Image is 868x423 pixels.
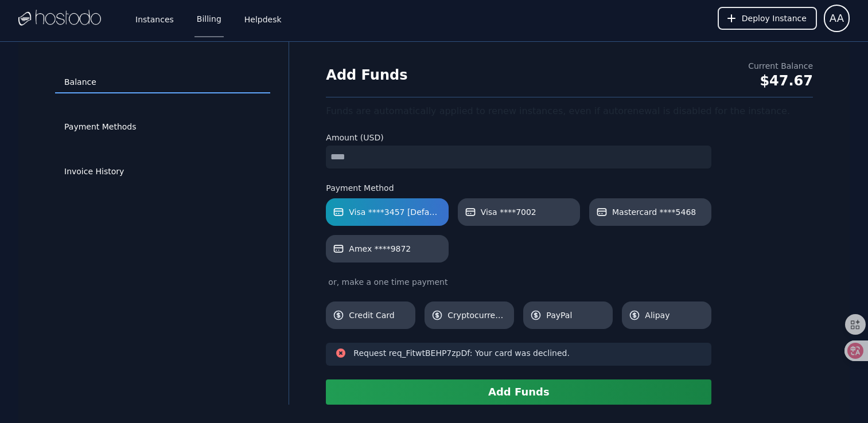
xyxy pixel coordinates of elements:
h3: Request req_FitwtBEHP7zpDf: Your card was declined. [353,347,570,359]
span: Deploy Instance [742,13,807,24]
span: Cryptocurrency [447,310,507,321]
div: $47.67 [748,72,813,90]
img: Logo [18,10,101,27]
span: Visa ****3457 [Default] [349,206,441,218]
label: Payment Method [326,182,711,194]
a: Balance [55,72,270,93]
button: Add Funds [326,379,711,405]
a: Invoice History [55,161,270,183]
span: Alipay [645,310,704,321]
span: Credit Card [349,310,408,321]
span: PayPal [546,310,606,321]
div: Funds are automatically applied to renew instances, even if autorenewal is disabled for the insta... [326,104,813,118]
label: Amount (USD) [326,132,711,143]
span: AA [830,10,844,26]
h1: Add Funds [326,66,407,84]
div: Current Balance [748,60,813,72]
button: User menu [824,5,850,32]
a: Payment Methods [55,116,270,138]
button: Deploy Instance [718,7,817,30]
div: or, make a one time payment [326,276,711,288]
